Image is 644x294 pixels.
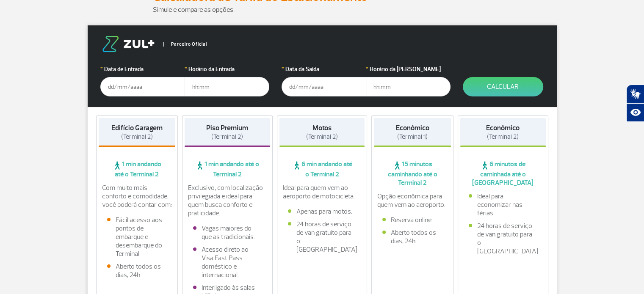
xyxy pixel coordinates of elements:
span: (Terminal 2) [487,133,519,141]
li: 24 horas de serviço de van gratuito para o [GEOGRAPHIC_DATA] [288,220,357,254]
li: Apenas para motos. [288,207,357,216]
span: 6 min andando até o Terminal 2 [279,160,365,179]
label: Data de Entrada [100,65,185,74]
li: Vagas maiores do que as tradicionais. [193,224,262,241]
li: Aberto todos os dias, 24h [107,262,167,279]
li: Ideal para economizar nas férias [469,192,537,217]
span: 1 min andando até o Terminal 2 [185,160,270,179]
p: Exclusivo, com localização privilegiada e ideal para quem busca conforto e praticidade. [188,184,267,217]
div: Plugin de acessibilidade da Hand Talk. [626,85,644,122]
img: logo-zul.png [100,36,156,52]
button: Abrir recursos assistivos. [626,103,644,122]
li: Aberto todos os dias, 24h. [382,228,442,245]
label: Data da Saída [282,65,366,74]
li: Acesso direto ao Visa Fast Pass doméstico e internacional. [193,245,262,279]
input: dd/mm/aaaa [100,77,185,96]
strong: Motos [312,124,332,132]
label: Horário da [PERSON_NAME] [366,65,451,74]
li: Reserva online [382,216,442,224]
p: Simule e compare as opções. [153,5,492,15]
p: Opção econômica para quem vem ao aeroporto. [377,192,448,209]
strong: Edifício Garagem [111,124,163,132]
span: (Terminal 2) [306,133,338,141]
p: Com muito mais conforto e comodidade, você poderá contar com: [102,184,172,209]
span: (Terminal 2) [211,133,243,141]
strong: Econômico [396,124,429,132]
span: 6 minutos de caminhada até o [GEOGRAPHIC_DATA] [460,160,546,187]
strong: Econômico [486,124,520,132]
input: dd/mm/aaaa [282,77,366,96]
span: Parceiro Oficial [163,42,207,47]
input: hh:mm [185,77,269,96]
strong: Piso Premium [206,124,248,132]
label: Horário da Entrada [185,65,269,74]
input: hh:mm [366,77,451,96]
button: Calcular [463,77,543,96]
span: 15 minutos caminhando até o Terminal 2 [374,160,451,187]
p: Ideal para quem vem ao aeroporto de motocicleta. [283,184,362,201]
li: Fácil acesso aos pontos de embarque e desembarque do Terminal [107,216,167,258]
li: 24 horas de serviço de van gratuito para o [GEOGRAPHIC_DATA] [469,222,537,256]
span: 1 min andando até o Terminal 2 [99,160,176,179]
span: (Terminal 1) [397,133,428,141]
button: Abrir tradutor de língua de sinais. [626,85,644,103]
span: (Terminal 2) [121,133,153,141]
